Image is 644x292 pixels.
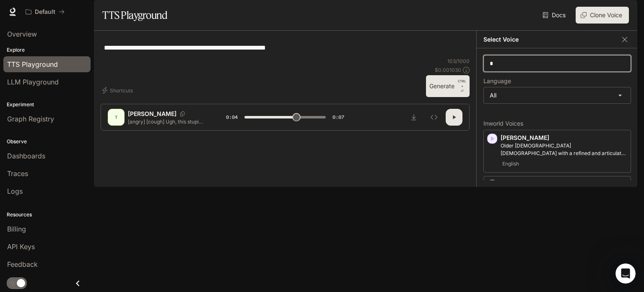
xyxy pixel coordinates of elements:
[426,75,470,97] button: GenerateCTRL +⏎
[226,113,238,121] span: 0:04
[22,3,68,20] button: All workspaces
[435,66,461,74] p: $ 0.001030
[501,159,521,169] span: English
[576,7,629,24] button: Clone Voice
[102,7,167,24] h1: TTS Playground
[101,84,136,97] button: Shortcuts
[483,78,511,84] p: Language
[128,118,206,125] p: [angry] [cough] Ugh, this stupid cough... It's just so hard [cough] not getting sick this time of...
[615,263,636,284] iframe: Intercom live chat
[483,121,631,126] p: Inworld Voices
[501,142,627,157] p: Older British male with a refined and articulate voice
[501,134,627,142] p: [PERSON_NAME]
[447,58,470,65] p: 103 / 1000
[177,111,188,116] button: Copy Voice ID
[332,113,344,121] span: 0:07
[405,109,422,126] button: Download audio
[458,79,466,89] p: CTRL +
[541,7,569,24] a: Docs
[484,87,631,103] div: All
[458,79,466,94] p: ⏎
[128,110,177,118] p: [PERSON_NAME]
[426,109,442,126] button: Inspect
[35,8,55,16] p: Default
[501,180,627,188] p: Diego
[109,110,123,124] div: T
